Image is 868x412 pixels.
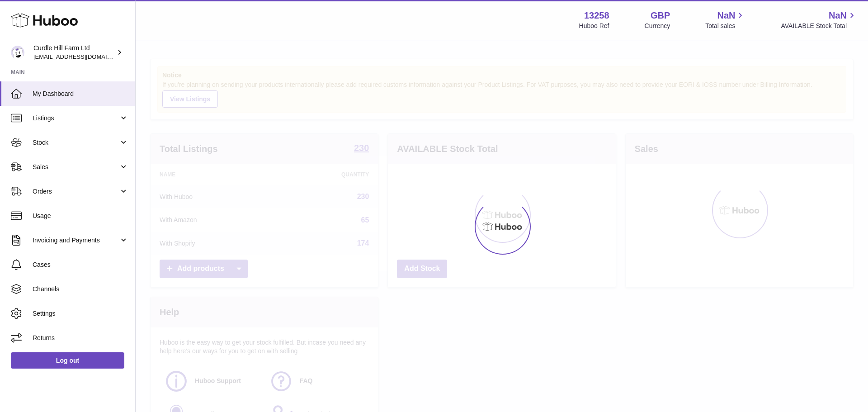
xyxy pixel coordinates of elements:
[33,187,119,196] span: Orders
[651,9,670,22] strong: GBP
[33,212,128,220] span: Usage
[33,53,133,60] span: [EMAIL_ADDRESS][DOMAIN_NAME]
[11,46,24,59] img: internalAdmin-13258@internal.huboo.com
[781,9,857,30] a: NaN AVAILABLE Stock Total
[33,138,119,147] span: Stock
[11,352,124,369] a: Log out
[33,334,128,342] span: Returns
[717,9,735,22] span: NaN
[645,22,670,30] div: Currency
[33,114,119,123] span: Listings
[33,236,119,245] span: Invoicing and Payments
[781,22,857,30] span: AVAILABLE Stock Total
[584,9,609,22] strong: 13258
[705,9,745,30] a: NaN Total sales
[33,309,128,318] span: Settings
[829,9,847,22] span: NaN
[705,22,745,30] span: Total sales
[579,22,609,30] div: Huboo Ref
[33,285,128,294] span: Channels
[33,90,128,98] span: My Dashboard
[33,44,115,61] div: Curdle Hill Farm Ltd
[33,260,128,269] span: Cases
[33,163,119,171] span: Sales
